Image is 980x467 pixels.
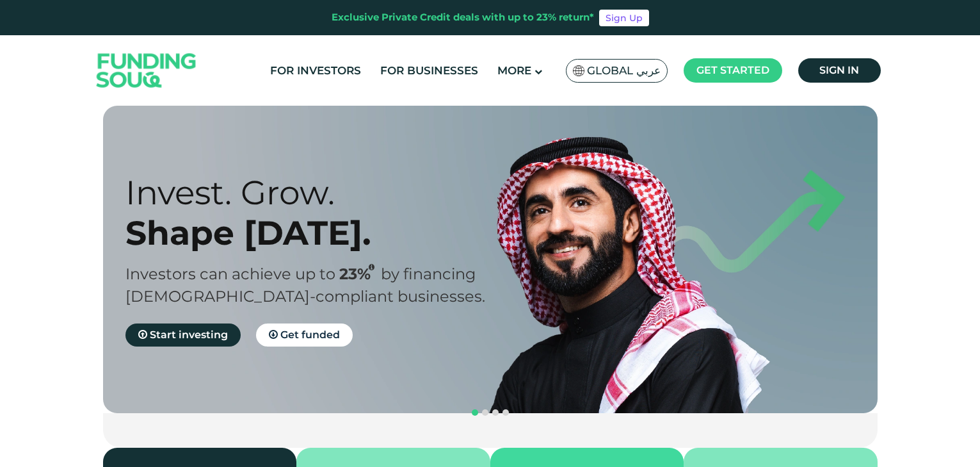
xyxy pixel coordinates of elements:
img: Logo [84,38,209,103]
button: navigation [480,407,490,418]
span: Sign in [819,64,859,76]
a: Get funded [256,324,353,347]
span: Get funded [280,329,340,341]
a: Sign Up [599,10,649,26]
div: Invest. Grow. [125,172,513,213]
span: More [497,64,531,77]
a: For Investors [267,60,364,81]
a: Sign in [798,58,881,83]
span: Get started [696,64,769,76]
button: navigation [490,407,501,418]
button: navigation [501,407,511,418]
span: 23% [339,265,381,283]
button: navigation [470,407,480,418]
img: SA Flag [573,65,584,76]
a: Start investing [125,324,241,347]
span: Start investing [150,329,228,341]
div: Exclusive Private Credit deals with up to 23% return* [332,10,594,25]
span: Global عربي [587,63,661,78]
a: For Businesses [377,60,481,81]
div: Shape [DATE]. [125,213,513,253]
i: 23% IRR (expected) ~ 15% Net yield (expected) [369,264,374,271]
span: Investors can achieve up to [125,265,335,283]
